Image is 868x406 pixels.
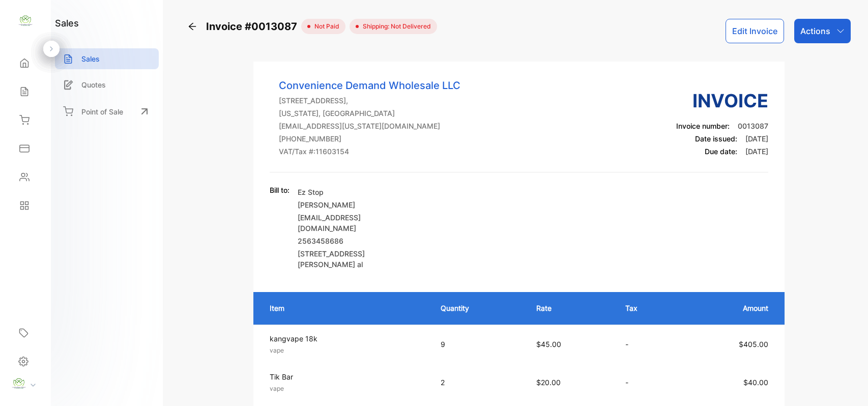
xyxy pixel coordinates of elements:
span: [STREET_ADDRESS][PERSON_NAME] al [298,249,365,269]
p: 2 [441,377,516,388]
p: 2563458686 [298,236,415,246]
span: Shipping: Not Delivered [359,22,431,31]
p: VAT/Tax #: 11603154 [279,146,460,157]
span: $405.00 [739,340,768,349]
p: - [625,377,669,388]
p: kangvape 18k [270,333,422,344]
span: not paid [310,22,339,31]
p: - [625,339,669,350]
span: $20.00 [536,378,561,387]
span: Due date: [705,147,737,156]
a: Sales [55,48,159,69]
button: Edit Invoice [726,19,784,43]
p: [EMAIL_ADDRESS][US_STATE][DOMAIN_NAME] [279,121,460,131]
p: Tax [625,303,669,313]
p: Point of Sale [81,106,123,117]
span: 0013087 [738,122,768,130]
span: Invoice #0013087 [206,19,301,34]
span: $45.00 [536,340,561,349]
p: Convenience Demand Wholesale LLC [279,78,460,93]
p: Bill to: [270,185,290,195]
img: logo [18,13,33,28]
span: Invoice number: [676,122,730,130]
a: Point of Sale [55,100,159,123]
p: [PHONE_NUMBER] [279,133,460,144]
img: profile [11,376,26,391]
p: vape [270,346,422,355]
p: 9 [441,339,516,350]
p: [STREET_ADDRESS], [279,95,460,106]
p: [EMAIL_ADDRESS][DOMAIN_NAME] [298,212,415,234]
p: Tik Bar [270,371,422,382]
span: Date issued: [695,134,737,143]
p: [PERSON_NAME] [298,199,415,210]
h1: sales [55,16,79,30]
p: Rate [536,303,604,313]
a: Quotes [55,74,159,95]
p: vape [270,384,422,393]
p: Amount [689,303,768,313]
span: $40.00 [743,378,768,387]
p: [US_STATE], [GEOGRAPHIC_DATA] [279,108,460,119]
p: Quantity [441,303,516,313]
span: [DATE] [745,147,768,156]
span: [DATE] [745,134,768,143]
p: Sales [81,53,100,64]
p: Item [270,303,420,313]
p: Ez Stop [298,187,415,197]
p: Quotes [81,79,106,90]
h3: Invoice [676,87,768,114]
iframe: LiveChat chat widget [825,363,868,406]
p: Actions [800,25,830,37]
button: Actions [794,19,851,43]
